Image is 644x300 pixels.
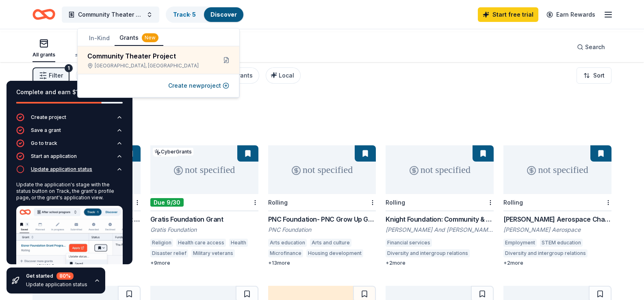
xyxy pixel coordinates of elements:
div: Gratis Foundation Grant [150,214,258,224]
div: not specified [150,145,258,194]
div: Go to track [31,140,57,147]
div: Disaster relief [150,249,188,257]
div: New [142,33,158,42]
div: Get started [26,272,87,280]
a: Home [33,5,55,24]
div: Complete and earn $10 in credit [16,87,123,97]
button: Go to track [16,139,123,152]
div: + 9 more [150,260,258,266]
a: not specifiedRollingPNC Foundation- PNC Grow Up GreatPNC FoundationArts educationArts and culture... [268,145,376,266]
div: [GEOGRAPHIC_DATA], [GEOGRAPHIC_DATA] [87,63,210,69]
div: Community Theater Project [87,51,210,61]
div: not specified [386,145,494,194]
div: PNC Foundation- PNC Grow Up Great [268,214,376,224]
button: Sort [577,67,611,84]
button: Local [266,67,301,84]
div: Due 9/30 [150,198,184,207]
div: ≤ $5k [75,52,89,58]
div: Military veterans [191,249,235,257]
a: Earn Rewards [542,7,600,22]
a: Start free trial [478,7,538,22]
div: Knight Foundation: Community & National Initiatives [386,214,494,224]
div: Update application status [31,166,92,173]
a: not specifiedRollingKnight Foundation: Community & National Initiatives[PERSON_NAME] And [PERSON_... [386,145,494,266]
div: Arts education [268,239,307,247]
div: [PERSON_NAME] And [PERSON_NAME] Foundation Inc [386,226,494,234]
button: Create newproject [168,81,229,91]
div: Health care access [176,239,226,247]
span: Search [585,42,605,52]
button: Filter1 [33,67,69,84]
div: not specified [503,145,611,194]
div: [PERSON_NAME] Aerospace [503,226,611,234]
div: 80 % [56,272,74,280]
div: Update the application's stage with the status button on Track, the grant's profile page, or the ... [16,181,123,201]
div: PNC Foundation [268,226,376,234]
div: CyberGrants [153,148,193,155]
span: Filter [49,71,63,80]
div: Microfinance [268,249,303,257]
div: Diversity and intergroup relations [503,249,588,257]
div: + 2 more [503,260,611,266]
div: Housing development [306,249,363,257]
button: In-Kind [84,31,115,45]
div: Create project [31,114,66,121]
div: Health [229,239,248,247]
div: Rolling [503,199,523,206]
button: Community Theater Project [62,6,159,23]
button: ≤ $5k [75,36,89,62]
img: Update [16,206,123,278]
div: + 13 more [268,260,376,266]
a: not specifiedLocalCyberGrantsDue 9/30Gratis Foundation GrantGratis FoundationReligionHealth care ... [150,145,258,266]
div: Employment [503,239,537,247]
div: Diversity and intergroup relations [386,249,470,257]
span: Community Theater Project [78,10,143,19]
div: Update application status [26,281,87,288]
button: Start an application [16,152,123,165]
button: Update application status [16,165,123,178]
a: not specifiedRolling[PERSON_NAME] Aerospace Charitable Giving[PERSON_NAME] AerospaceEmploymentSTE... [503,145,611,266]
button: Save a grant [16,126,123,139]
div: STEM education [540,239,583,247]
button: Create project [16,113,123,126]
span: Sort [593,71,605,80]
div: Update application status [16,178,123,285]
a: Discover [210,11,237,18]
button: Track· 5Discover [166,6,244,23]
div: Start an application [31,153,77,160]
div: + 2 more [386,260,494,266]
div: Arts and culture [310,239,351,247]
span: Local [279,72,294,79]
div: Rolling [386,199,405,206]
div: Rolling [268,199,288,206]
button: All grants [33,35,55,62]
div: Gratis Foundation [150,226,258,234]
button: Grants [115,30,163,46]
div: 1 [65,64,73,72]
div: not specified [268,145,376,194]
button: Search [570,39,611,55]
div: All grants [33,52,55,58]
div: Religion [150,239,173,247]
a: Track· 5 [173,11,196,18]
div: Save a grant [31,127,61,134]
div: Financial services [386,239,432,247]
div: [PERSON_NAME] Aerospace Charitable Giving [503,214,611,224]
